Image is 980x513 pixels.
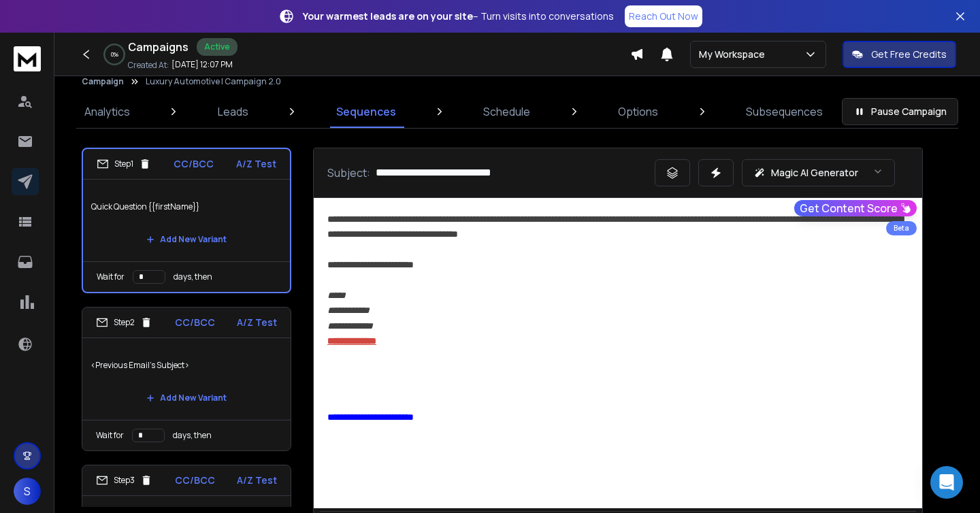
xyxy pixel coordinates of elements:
div: Step 3 [96,474,152,486]
button: Get Free Credits [843,41,956,68]
a: Subsequences [738,95,831,128]
p: Sequences [336,103,396,120]
button: Get Content Score [794,200,917,216]
p: Subject: [327,165,370,181]
a: Sequences [328,95,404,128]
strong: Your warmest leads are on your site [303,10,473,22]
a: Options [610,95,666,128]
a: Schedule [475,95,538,128]
p: Get Free Credits [871,48,947,61]
h1: Campaigns [128,39,189,55]
p: – Turn visits into conversations [303,10,614,23]
p: Magic AI Generator [771,166,858,180]
p: CC/BCC [175,474,215,487]
button: Add New Variant [135,384,238,412]
button: S [14,478,41,505]
a: Analytics [76,95,138,128]
p: A/Z Test [237,474,277,487]
div: Active [197,38,238,56]
li: Step1CC/BCCA/Z TestQuick Question {{firstName}}Add New VariantWait fordays, then [82,148,291,293]
button: Magic AI Generator [742,159,895,186]
li: Step2CC/BCCA/Z Test<Previous Email's Subject>Add New VariantWait fordays, then [82,307,291,451]
p: Reach Out Now [629,10,698,23]
div: Open Intercom Messenger [930,466,963,499]
button: Add New Variant [135,226,238,253]
p: CC/BCC [175,316,215,329]
button: Pause Campaign [842,98,958,125]
div: Beta [886,221,917,235]
a: Reach Out Now [625,5,702,27]
p: Quick Question {{firstName}} [91,188,282,226]
p: days, then [173,430,212,441]
p: Wait for [97,271,125,282]
div: Step 2 [96,316,152,329]
p: days, then [174,271,212,282]
a: Leads [210,95,257,128]
p: My Workspace [699,48,770,61]
p: Luxury Automotive | Campaign 2.0 [146,76,281,87]
p: <Previous Email's Subject> [91,346,282,384]
img: logo [14,46,41,71]
p: Options [618,103,658,120]
p: CC/BCC [174,157,214,171]
p: Analytics [84,103,130,120]
p: Schedule [483,103,530,120]
div: Step 1 [97,158,151,170]
p: A/Z Test [237,316,277,329]
p: A/Z Test [236,157,276,171]
p: 0 % [111,50,118,59]
button: Campaign [82,76,124,87]
p: Subsequences [746,103,823,120]
p: Wait for [96,430,124,441]
p: Created At: [128,60,169,71]
p: Leads [218,103,248,120]
p: [DATE] 12:07 PM [171,59,233,70]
